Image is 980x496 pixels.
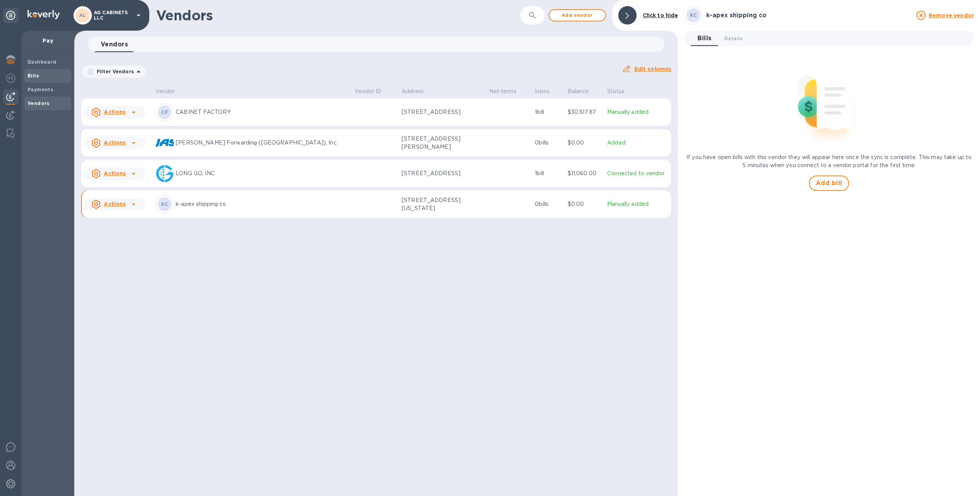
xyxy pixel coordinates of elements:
[104,170,126,176] u: Actions
[568,87,599,95] span: Balance
[402,87,424,95] p: Address
[607,169,668,177] p: Connected to vendor
[697,33,711,44] span: Bills
[568,87,589,95] p: Balance
[535,87,550,95] p: Inbox
[690,12,697,18] b: KC
[929,12,974,18] u: Remove vendor
[402,108,478,116] p: [STREET_ADDRESS]
[607,139,668,147] p: Added
[489,87,526,95] span: Net terms
[568,200,601,208] p: $0.00
[176,200,348,208] p: k-apex shipping co
[28,87,53,92] b: Payments
[104,201,126,207] u: Actions
[402,196,478,212] p: [STREET_ADDRESS][US_STATE]
[607,87,624,95] p: Status
[706,12,912,19] h3: k-apex shipping co
[354,87,381,95] p: Vendor ID
[155,87,175,95] p: Vendor
[643,12,678,18] b: Click to hide
[555,11,599,20] span: Add vendor
[568,169,601,177] p: $11,060.00
[607,200,668,208] p: Manually added
[535,87,560,95] span: Inbox
[156,7,520,23] h1: Vendors
[28,37,68,44] p: Pay
[724,34,743,43] span: Details
[101,39,128,50] span: Vendors
[354,87,391,95] span: Vendor ID
[28,10,60,19] img: Logo
[94,68,134,75] p: Filter Vendors
[6,74,15,83] img: Foreign exchange
[535,169,561,177] p: 1 bill
[607,108,668,116] p: Manually added
[535,108,561,116] p: 1 bill
[489,87,516,95] p: Net terms
[535,200,561,208] p: 0 bills
[809,176,849,191] button: Add bill
[94,10,132,21] p: AG CABINETS LLC
[568,139,601,147] p: $0.00
[176,169,348,177] p: LONG GO, INC
[402,169,478,177] p: [STREET_ADDRESS]
[634,66,671,72] u: Edit columns
[176,108,348,116] p: CABINET FACTORY
[684,153,974,169] p: If you have open bills with this vendor they will appear here once the sync is complete. This may...
[568,108,601,116] p: $30,107.87
[3,8,18,23] div: Unpin categories
[402,135,478,151] p: [STREET_ADDRESS][PERSON_NAME]
[176,139,348,147] p: [PERSON_NAME] Forwarding ([GEOGRAPHIC_DATA]), Inc.
[155,87,185,95] span: Vendor
[535,139,561,147] p: 0 bills
[28,73,39,79] b: Bills
[104,140,126,146] u: Actions
[28,59,57,65] b: Dashboard
[79,12,86,18] b: AL
[549,9,606,21] button: Add vendor
[816,179,843,188] span: Add bill
[104,109,126,115] u: Actions
[28,100,50,106] b: Vendors
[402,87,434,95] span: Address
[161,109,168,115] b: CF
[161,201,168,207] b: KC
